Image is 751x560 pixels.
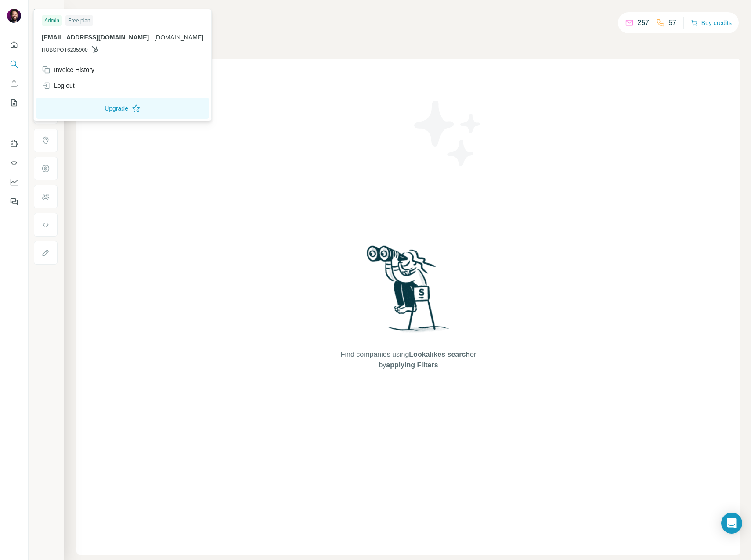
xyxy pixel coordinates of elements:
[7,174,21,190] button: Dashboard
[668,18,676,28] p: 57
[7,56,21,72] button: Search
[76,11,740,23] h4: Search
[42,15,62,26] div: Admin
[42,46,88,54] span: HUBSPOT6235900
[721,513,742,534] div: Open Intercom Messenger
[691,17,732,29] button: Buy credits
[154,34,203,41] span: [DOMAIN_NAME]
[637,18,649,28] p: 257
[7,37,21,53] button: Quick start
[36,98,209,119] button: Upgrade
[151,34,152,41] span: .
[408,94,487,173] img: Surfe Illustration - Stars
[42,65,94,74] div: Invoice History
[338,349,479,370] span: Find companies using or by
[42,81,75,90] div: Log out
[7,75,21,91] button: Enrich CSV
[7,155,21,171] button: Use Surfe API
[27,5,63,18] button: Show
[409,351,470,358] span: Lookalikes search
[386,361,438,369] span: applying Filters
[7,95,21,111] button: My lists
[7,194,21,209] button: Feedback
[7,136,21,151] button: Use Surfe on LinkedIn
[7,9,21,23] img: Avatar
[65,15,93,26] div: Free plan
[363,243,454,341] img: Surfe Illustration - Woman searching with binoculars
[42,34,149,41] span: [EMAIL_ADDRESS][DOMAIN_NAME]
